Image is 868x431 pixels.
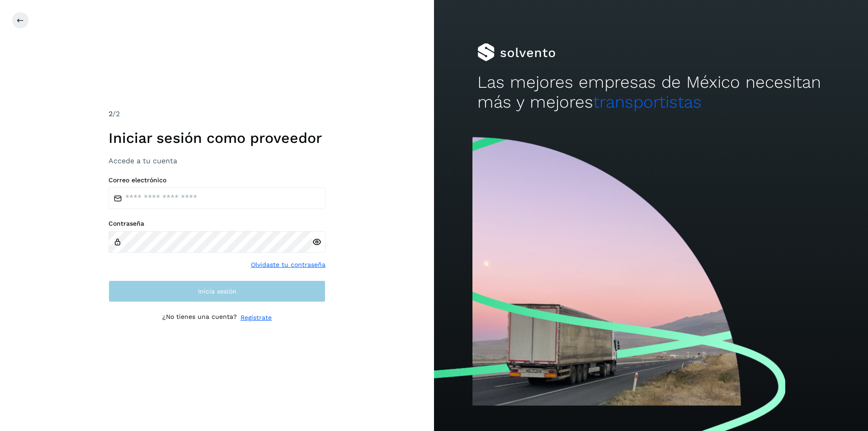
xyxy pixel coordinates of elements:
a: Regístrate [241,313,272,322]
button: Inicia sesión [108,280,325,302]
span: 2 [108,109,113,118]
h2: Las mejores empresas de México necesitan más y mejores [477,72,825,113]
span: transportistas [593,92,702,112]
h3: Accede a tu cuenta [108,156,325,165]
label: Correo electrónico [108,176,325,184]
a: Olvidaste tu contraseña [251,260,325,270]
p: ¿No tienes una cuenta? [162,313,237,322]
label: Contraseña [108,220,325,227]
h1: Iniciar sesión como proveedor [108,129,325,147]
span: Inicia sesión [198,288,236,294]
div: /2 [108,109,325,119]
